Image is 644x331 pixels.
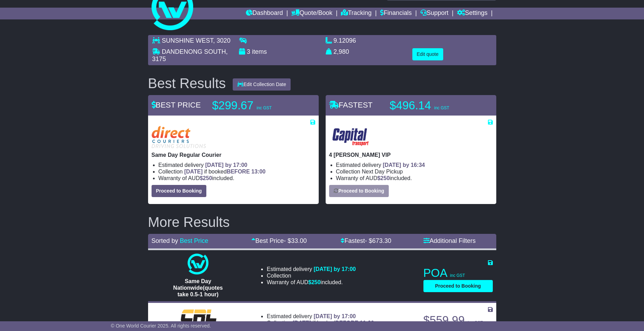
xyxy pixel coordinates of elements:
span: - $ [284,237,307,244]
li: Collection [267,320,374,326]
h2: More Results [148,214,496,230]
button: Proceed to Booking [152,185,206,197]
span: $ [377,175,390,181]
span: [DATE] by 17:00 [205,162,248,168]
a: Settings [457,8,488,19]
span: inc GST [257,105,272,110]
span: if booked [293,320,374,326]
span: inc GST [450,273,465,278]
span: BEST PRICE [152,101,201,109]
button: Proceed to Booking [423,280,493,292]
span: , 3020 [213,37,231,44]
span: [DATE] [184,169,203,175]
img: One World Courier: Same Day Nationwide(quotes take 0.5-1 hour) [188,254,208,274]
button: Edit quote [412,48,443,60]
span: 13:00 [251,169,266,175]
li: Warranty of AUD included. [158,175,315,181]
a: Dashboard [246,8,283,19]
li: Collection [336,168,493,175]
span: © One World Courier 2025. All rights reserved. [111,323,211,329]
span: inc GST [468,320,483,325]
li: Warranty of AUD included. [336,175,493,181]
li: Collection [267,272,356,279]
span: 250 [311,279,321,285]
span: 250 [203,175,212,181]
span: - $ [365,237,391,244]
span: if booked [184,169,265,175]
span: [DATE] by 17:00 [314,313,356,319]
li: Collection [158,168,315,175]
li: Estimated delivery [336,162,493,168]
a: Best Price- $33.00 [251,237,307,244]
p: $496.14 [390,99,476,112]
span: Next Day Pickup [362,169,403,175]
div: Best Results [145,76,230,91]
span: BEFORE [335,320,358,326]
span: [DATE] by 17:00 [314,266,356,272]
a: Financials [380,8,412,19]
span: 9.12096 [334,37,356,44]
span: , 3175 [152,48,228,63]
li: Warranty of AUD included. [267,279,356,286]
span: [DATE] by 16:34 [383,162,425,168]
button: Edit Collection Date [233,78,291,91]
p: $559.99 [423,313,493,327]
p: Same Day Regular Courier [152,152,315,158]
a: Tracking [341,8,371,19]
a: Best Price [180,237,208,244]
span: 11:00 [360,320,374,326]
span: inc GST [434,105,449,110]
img: CRL: General [175,307,221,328]
p: 4 [PERSON_NAME] VIP [329,152,493,158]
p: $299.67 [212,99,299,112]
li: Estimated delivery [267,266,356,272]
li: Estimated delivery [267,313,374,320]
span: 2,980 [334,48,349,55]
img: Direct: Same Day Regular Courier [152,126,206,148]
span: 673.30 [372,237,391,244]
a: Additional Filters [423,237,476,244]
span: FASTEST [329,101,373,109]
span: BEFORE [227,169,250,175]
a: Quote/Book [291,8,332,19]
span: [DATE] [293,320,311,326]
span: Same Day Nationwide(quotes take 0.5-1 hour) [173,278,223,297]
span: 250 [380,175,390,181]
span: SUNSHINE WEST [162,37,213,44]
a: Support [420,8,448,19]
span: DANDENONG SOUTH [162,48,226,55]
a: Fastest- $673.30 [341,237,391,244]
span: 33.00 [291,237,307,244]
img: CapitalTransport: 4 Tonne Tautliner VIP [329,126,372,148]
p: POA [423,266,493,280]
span: 3 [247,48,250,55]
li: Estimated delivery [158,162,315,168]
span: items [252,48,267,55]
span: $ [200,175,212,181]
span: $ [308,279,321,285]
button: Proceed to Booking [329,185,389,197]
span: Sorted by [152,237,178,244]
